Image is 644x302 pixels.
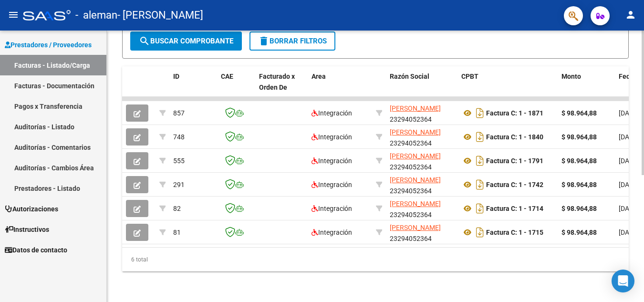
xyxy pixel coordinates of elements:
mat-icon: menu [8,9,19,21]
i: Descargar documento [474,201,486,216]
span: Buscar Comprobante [139,37,233,45]
span: [PERSON_NAME] [390,200,441,208]
span: Razón Social [390,73,429,80]
div: 6 total [122,248,629,271]
span: Prestadores / Proveedores [5,40,92,50]
strong: Factura C: 1 - 1714 [486,205,543,212]
span: [PERSON_NAME] [390,176,441,184]
i: Descargar documento [474,225,486,240]
span: [PERSON_NAME] [390,224,441,231]
span: Integración [312,109,352,117]
span: 857 [173,109,185,117]
div: 23294052364 [390,198,454,219]
span: Datos de contacto [5,245,67,255]
strong: $ 98.964,88 [561,157,597,165]
i: Descargar documento [474,177,486,192]
div: 23294052364 [390,175,454,195]
span: ID [173,73,179,80]
datatable-header-cell: Monto [558,66,615,108]
strong: $ 98.964,88 [561,229,597,236]
span: 748 [173,133,185,141]
span: Instructivos [5,224,49,235]
datatable-header-cell: Area [308,66,372,108]
strong: $ 98.964,88 [561,133,597,141]
span: Facturado x Orden De [259,73,295,91]
span: Area [312,73,326,80]
strong: Factura C: 1 - 1791 [486,157,543,165]
div: 23294052364 [390,103,454,123]
span: Integración [312,157,352,165]
mat-icon: delete [258,35,270,47]
span: [DATE] [619,181,638,188]
strong: $ 98.964,88 [561,205,597,212]
span: [DATE] [619,109,638,117]
strong: $ 98.964,88 [561,109,597,117]
span: 81 [173,229,181,236]
mat-icon: person [625,9,636,21]
span: Borrar Filtros [258,37,327,45]
i: Descargar documento [474,105,486,121]
mat-icon: search [139,35,150,47]
div: Open Intercom Messenger [612,270,634,292]
datatable-header-cell: CAE [217,66,255,108]
span: [DATE] [619,229,638,236]
span: Integración [312,205,352,212]
span: Integración [312,133,352,141]
span: CAE [221,73,233,80]
strong: Factura C: 1 - 1742 [486,181,543,188]
span: Monto [561,73,581,80]
span: - aleman [75,5,117,26]
span: 82 [173,205,181,212]
button: Borrar Filtros [249,31,335,51]
span: [DATE] [619,157,638,165]
span: 555 [173,157,185,165]
datatable-header-cell: CPBT [457,66,558,108]
span: [DATE] [619,205,638,212]
span: Integración [312,229,352,236]
span: 291 [173,181,185,188]
i: Descargar documento [474,153,486,168]
datatable-header-cell: ID [169,66,217,108]
span: Autorizaciones [5,204,58,214]
span: CPBT [461,73,478,80]
div: 23294052364 [390,222,454,242]
strong: Factura C: 1 - 1871 [486,109,543,117]
span: [PERSON_NAME] [390,152,441,160]
i: Descargar documento [474,129,486,145]
strong: $ 98.964,88 [561,181,597,188]
strong: Factura C: 1 - 1715 [486,229,543,236]
span: [DATE] [619,133,638,141]
div: 23294052364 [390,151,454,171]
span: - [PERSON_NAME] [117,5,203,26]
span: [PERSON_NAME] [390,128,441,136]
span: [PERSON_NAME] [390,104,441,112]
button: Buscar Comprobante [130,31,242,51]
div: 23294052364 [390,127,454,147]
datatable-header-cell: Facturado x Orden De [255,66,308,108]
datatable-header-cell: Razón Social [386,66,457,108]
strong: Factura C: 1 - 1840 [486,133,543,141]
span: Integración [312,181,352,188]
